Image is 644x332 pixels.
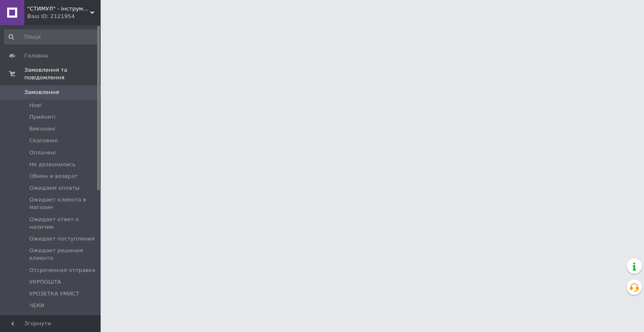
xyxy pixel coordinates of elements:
[29,216,98,231] span: Ожидает ответ о наличии
[27,5,90,13] span: "СТИМУЛ" - інструменти для дому та роботи.
[27,13,101,20] div: Ваш ID: 2121954
[29,173,78,180] span: Обмен и возврат
[29,235,95,243] span: Ожидает поступления
[24,66,101,81] span: Замовлення та повідомлення
[29,278,61,286] span: УКРПОШТА
[29,184,80,192] span: Ожидаем оплаты
[29,125,55,133] span: Виконані
[29,149,56,157] span: Оплачені
[29,102,42,109] span: Нові
[29,302,44,309] span: ЧЕКИ
[29,161,75,168] span: Не дозвонились
[29,314,92,321] span: Экстренная отправка
[29,113,55,121] span: Прийняті
[29,196,98,211] span: Ожидает клиента в магазин
[29,290,79,298] span: УРОЗЕТКА УМИСТ
[29,247,98,262] span: Ожидает решения клиента
[24,89,59,96] span: Замовлення
[29,267,95,274] span: Отсроченная отправка
[24,52,48,60] span: Головна
[4,29,99,44] input: Пошук
[29,137,58,144] span: Скасовані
